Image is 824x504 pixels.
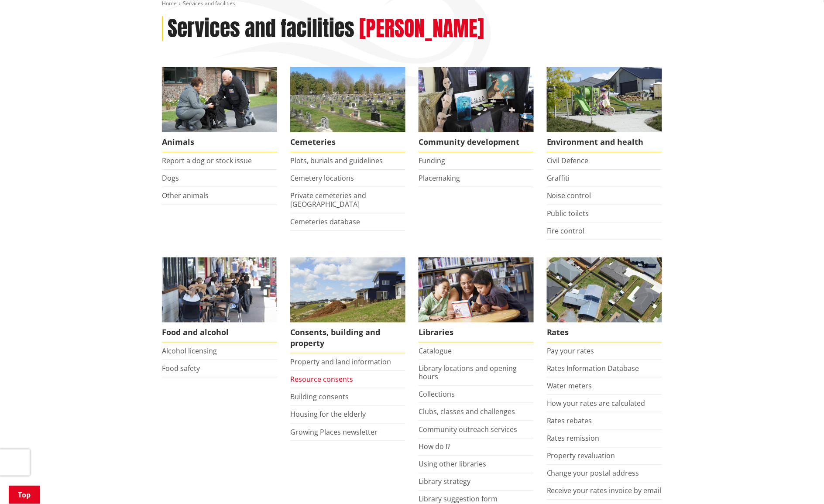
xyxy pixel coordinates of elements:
[547,209,589,218] a: Public toilets
[547,381,592,391] a: Water meters
[162,322,277,343] span: Food and alcohol
[162,363,200,373] a: Food safety
[419,477,470,487] a: Library strategy
[290,67,405,132] img: Huntly Cemetery
[290,173,354,183] a: Cemetery locations
[419,257,534,343] a: Library membership is free to everyone who lives in the Waikato district. Libraries
[547,434,600,443] a: Rates remission
[9,486,40,504] a: Top
[547,226,585,236] a: Fire control
[168,16,354,41] h1: Services and facilities
[419,407,515,416] a: Clubs, classes and challenges
[290,217,360,226] a: Cemeteries database
[419,67,534,152] a: Matariki Travelling Suitcase Art Exhibition Community development
[547,416,592,425] a: Rates rebates
[290,392,349,401] a: Building consents
[419,67,534,132] img: Matariki Travelling Suitcase Art Exhibition
[290,132,405,152] span: Cemeteries
[419,173,460,183] a: Placemaking
[162,67,277,152] a: Waikato District Council Animal Control team Animals
[290,322,405,353] span: Consents, building and property
[547,469,639,478] a: Change your postal address
[290,67,405,152] a: Huntly Cemetery Cemeteries
[162,191,209,200] a: Other animals
[419,363,517,381] a: Library locations and opening hours
[162,132,277,152] span: Animals
[547,191,591,200] a: Noise control
[162,346,217,356] a: Alcohol licensing
[784,467,815,499] iframe: Messenger Launcher
[547,67,662,132] img: New housing in Pokeno
[547,363,639,373] a: Rates Information Database
[547,346,594,356] a: Pay your rates
[419,346,452,356] a: Catalogue
[547,398,645,408] a: How your rates are calculated
[547,322,662,343] span: Rates
[547,257,662,322] img: Rates-thumbnail
[290,156,383,165] a: Plots, burials and guidelines
[419,389,455,399] a: Collections
[419,459,486,469] a: Using other libraries
[547,132,662,152] span: Environment and health
[290,427,378,437] a: Growing Places newsletter
[419,322,534,343] span: Libraries
[547,156,589,165] a: Civil Defence
[547,486,662,496] a: Receive your rates invoice by email
[547,257,662,343] a: Pay your rates online Rates
[162,67,277,132] img: Animal Control
[419,442,450,452] a: How do I?
[290,357,391,367] a: Property and land information
[290,257,405,353] a: New Pokeno housing development Consents, building and property
[547,451,615,461] a: Property revaluation
[290,374,353,384] a: Resource consents
[547,173,570,183] a: Graffiti
[419,156,445,165] a: Funding
[419,494,498,504] a: Library suggestion form
[162,156,252,165] a: Report a dog or stock issue
[419,132,534,152] span: Community development
[162,257,277,322] img: Food and Alcohol in the Waikato
[162,257,277,343] a: Food and Alcohol in the Waikato Food and alcohol
[162,173,179,183] a: Dogs
[547,67,662,152] a: New housing in Pokeno Environment and health
[290,191,366,209] a: Private cemeteries and [GEOGRAPHIC_DATA]
[419,425,517,434] a: Community outreach services
[290,409,366,419] a: Housing for the elderly
[359,16,484,41] h2: [PERSON_NAME]
[290,257,405,322] img: Land and property thumbnail
[419,257,534,322] img: Waikato District Council libraries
